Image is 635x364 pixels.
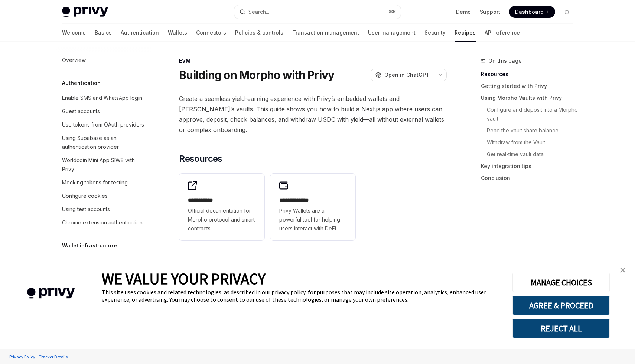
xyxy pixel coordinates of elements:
span: Official documentation for Morpho protocol and smart contracts. [188,206,255,233]
div: Enable SMS and WhatsApp login [62,94,142,102]
button: MANAGE CHOICES [512,273,610,292]
span: Resources [179,153,222,165]
a: Using Morpho Vaults with Privy [481,92,579,104]
a: Wallets [168,24,187,42]
a: Authentication [121,24,159,42]
a: Demo [456,8,471,16]
a: **** **** *Official documentation for Morpho protocol and smart contracts. [179,174,264,240]
span: Open in ChatGPT [384,71,430,79]
a: Read the vault share balance [481,125,579,137]
a: Tracker Details [37,350,69,363]
a: Privacy Policy [7,350,37,363]
a: API reference [485,24,520,42]
a: Support [480,8,500,16]
div: Use tokens from OAuth providers [62,120,144,129]
a: Connectors [196,24,226,42]
a: Getting started with Privy [481,80,579,92]
a: Security [424,24,446,42]
div: This site uses cookies and related technologies, as described in our privacy policy, for purposes... [102,288,501,303]
button: Toggle dark mode [561,6,573,18]
div: Search... [248,7,269,16]
a: Worldcoin Mini App SIWE with Privy [56,154,151,176]
h5: Wallet infrastructure [62,241,117,250]
a: Key integration tips [481,160,579,172]
a: Hierarchical deterministic (HD) wallets [56,254,151,276]
div: Configure cookies [62,191,108,200]
a: Using Supabase as an authentication provider [56,131,151,154]
span: Privy Wallets are a powerful tool for helping users interact with DeFi. [279,206,347,233]
a: Using test accounts [56,203,151,216]
span: WE VALUE YOUR PRIVACY [102,269,266,288]
button: Open in ChatGPT [371,69,434,81]
a: Chrome extension authentication [56,216,151,229]
img: close banner [620,268,625,273]
div: EVM [179,57,447,65]
a: Basics [95,24,112,42]
a: **** **** ***Privy Wallets are a powerful tool for helping users interact with DeFi. [270,174,356,240]
a: Withdraw from the Vault [481,137,579,148]
a: Configure and deposit into a Morpho vault [481,104,579,125]
a: Use tokens from OAuth providers [56,118,151,131]
a: close banner [615,263,630,278]
div: Using test accounts [62,205,110,214]
div: Overview [62,56,86,65]
h1: Building on Morpho with Privy [179,68,334,82]
div: Worldcoin Mini App SIWE with Privy [62,156,147,174]
a: Enable SMS and WhatsApp login [56,91,151,105]
a: Conclusion [481,172,579,184]
a: Transaction management [292,24,359,42]
span: ⌘ K [388,9,396,15]
img: light logo [62,7,108,17]
div: Using Supabase as an authentication provider [62,134,147,151]
a: Guest accounts [56,105,151,118]
a: Configure cookies [56,189,151,203]
img: company logo [11,277,91,309]
a: Get real-time vault data [481,148,579,160]
a: Welcome [62,24,86,42]
div: Hierarchical deterministic (HD) wallets [62,256,147,274]
button: AGREE & PROCEED [512,296,610,315]
button: REJECT ALL [512,319,610,338]
div: Guest accounts [62,107,100,116]
a: Resources [481,68,579,80]
button: Open search [234,5,401,19]
span: On this page [488,56,522,65]
span: Create a seamless yield-earning experience with Privy’s embedded wallets and [PERSON_NAME]’s vaul... [179,94,447,135]
div: Mocking tokens for testing [62,178,128,187]
a: Mocking tokens for testing [56,176,151,189]
div: Chrome extension authentication [62,218,143,227]
a: User management [368,24,416,42]
a: Policies & controls [235,24,283,42]
span: Dashboard [515,8,544,16]
a: Recipes [455,24,476,42]
a: Dashboard [509,6,555,18]
h5: Authentication [62,79,101,88]
a: Overview [56,53,151,67]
